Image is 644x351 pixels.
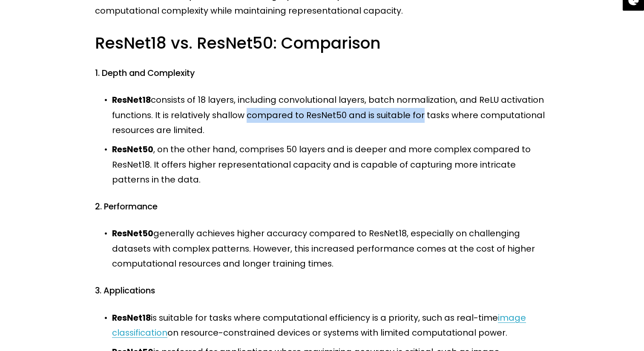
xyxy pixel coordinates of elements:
p: is suitable for tasks where computational efficiency is a priority, such as real-time on resource... [112,310,549,341]
strong: ResNet50 [112,143,153,155]
h4: 3. Applications [95,285,549,296]
p: , on the other hand, comprises 50 layers and is deeper and more complex compared to ResNet18. It ... [112,142,549,187]
p: generally achieves higher accuracy compared to ResNet18, especially on challenging datasets with ... [112,226,549,271]
strong: ResNet50 [112,227,153,239]
strong: ResNet18 [112,94,151,106]
h4: 2. Performance [95,201,549,212]
h3: ResNet18 vs. ResNet50: Comparison [95,32,549,54]
p: consists of 18 layers, including convolutional layers, batch normalization, and ReLU activation f... [112,93,549,138]
strong: ResNet18 [112,312,151,324]
h4: 1. Depth and Complexity [95,67,549,79]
